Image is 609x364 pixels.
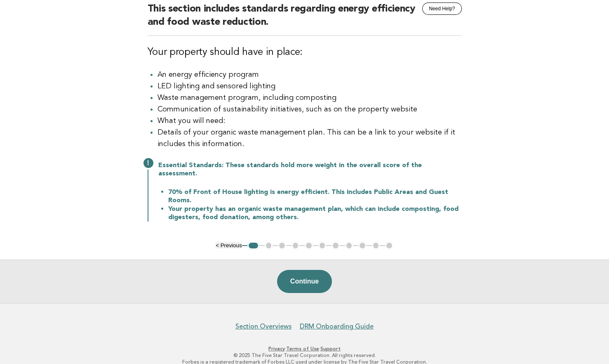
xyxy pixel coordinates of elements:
[158,161,462,178] p: Essential Standards: These standards hold more weight in the overall score of the assessment.
[320,346,341,352] a: Support
[168,205,462,222] li: Your property has an organic waste management plan, which can include composting, food digesters,...
[158,92,462,104] li: Waste management program, including composting
[247,241,259,250] button: 1
[148,2,462,36] h2: This section includes standards regarding energy efficiency and food waste reduction.
[216,242,242,248] button: < Previous
[286,346,319,352] a: Terms of Use
[158,115,462,127] li: What you will need:
[158,69,462,80] li: An energy efficiency program
[158,127,462,150] li: Details of your organic waste management plan. This can be a link to your website if it includes ...
[158,80,462,92] li: LED lighting and sensored lighting
[52,352,557,359] p: © 2025 The Five Star Travel Corporation. All rights reserved.
[52,345,557,352] p: · ·
[268,346,285,352] a: Privacy
[235,322,292,331] a: Section Overviews
[148,46,462,59] h3: Your property should have in place:
[300,322,374,331] a: DRM Onboarding Guide
[158,104,462,115] li: Communication of sustainability initiatives, such as on the property website
[168,188,462,205] li: 70% of Front of House lighting is energy efficient. This includes Public Areas and Guest Rooms.
[277,270,332,293] button: Continue
[422,2,461,15] button: Need Help?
